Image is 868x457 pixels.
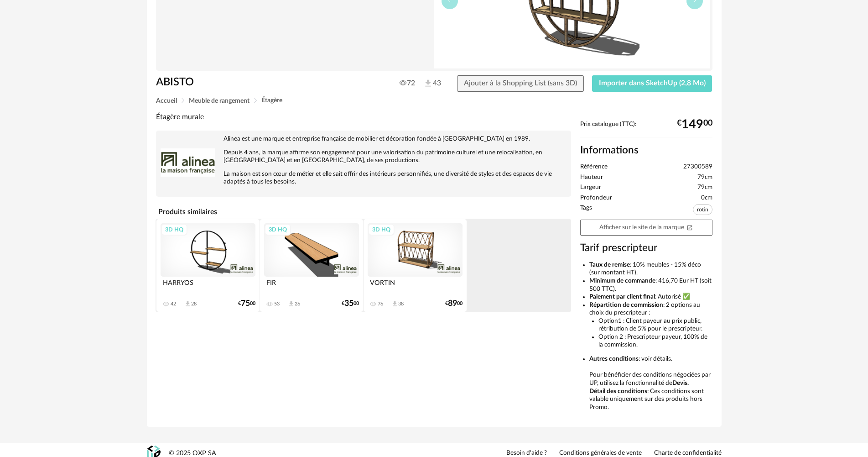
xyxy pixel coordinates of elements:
[191,301,197,307] div: 28
[156,205,571,219] h4: Produits similaires
[598,317,712,333] li: Option1 : Client payeur au prix public, rétribution de 5% pour le prescripteur.
[161,277,255,295] div: HARRYOS
[580,121,712,137] div: Prix catalogue (TTC):
[261,97,282,104] span: Étagère
[580,261,712,411] ul: Pour bénéficier des conditions négociées par UP, utilisez la fonctionnalité de : Ces conditions s...
[580,173,603,182] span: Hauteur
[368,277,463,295] div: VORTIN
[241,300,250,307] span: 75
[599,79,706,87] span: Importer dans SketchUp (2,8 Mo)
[184,300,191,307] span: Download icon
[156,97,712,104] div: Breadcrumb
[672,380,689,386] b: Devis.
[171,301,176,307] div: 42
[697,184,712,192] span: 79cm
[161,135,215,190] img: brand logo
[391,300,398,307] span: Download icon
[592,75,712,92] button: Importer dans SketchUp (2,8 Mo)
[156,219,260,312] a: 3D HQ HARRYOS 42 Download icon 28 €7500
[265,224,291,236] div: 3D HQ
[580,163,608,171] span: Référence
[580,184,601,192] span: Largeur
[589,293,712,301] li: : Autorisé ✅
[238,300,255,307] div: € 00
[368,224,395,236] div: 3D HQ
[156,75,383,89] h1: ABISTO
[364,219,467,312] a: 3D HQ VORTIN 76 Download icon 38 €8900
[677,121,712,128] div: € 00
[378,301,383,307] div: 76
[580,220,712,236] a: Afficher sur le site de la marqueOpen In New icon
[589,278,655,284] b: Minimum de commande
[580,242,712,255] h3: Tarif prescripteur
[161,224,187,236] div: 3D HQ
[260,219,363,312] a: 3D HQ FIR 53 Download icon 26 €3500
[398,301,404,307] div: 38
[589,277,712,293] li: : 416,70 Eur HT (soit 500 TTC).
[156,112,571,122] div: Étagère murale
[589,388,647,394] b: Détail des conditions
[295,301,300,307] div: 26
[589,355,712,363] li: : voir détails.
[400,79,415,88] span: 72
[464,79,577,87] span: Ajouter à la Shopping List (sans 3D)
[156,98,177,104] span: Accueil
[589,356,639,362] b: Autres conditions
[697,173,712,182] span: 79cm
[589,301,712,349] li: : 2 options au choix du prescripteur :
[580,204,592,217] span: Tags
[161,170,567,186] p: La maison est son cœur de métier et elle sait offrir des intérieurs personnifiés, une diversité d...
[598,333,712,349] li: Option 2 : Prescripteur payeur, 100% de la commission.
[448,300,457,307] span: 89
[701,194,712,202] span: 0cm
[423,79,433,88] img: Téléchargements
[445,300,463,307] div: € 00
[580,194,612,202] span: Profondeur
[589,261,712,277] li: : 10% meubles - 15% déco (sur montant HT).
[693,204,712,215] span: rotin
[589,302,663,308] b: Répartition de commission
[274,301,280,307] div: 53
[457,75,584,92] button: Ajouter à la Shopping List (sans 3D)
[288,300,295,307] span: Download icon
[264,277,359,295] div: FIR
[589,294,655,300] b: Paiement par client final
[580,144,712,157] h2: Informations
[344,300,353,307] span: 35
[686,224,693,230] span: Open In New icon
[342,300,359,307] div: € 00
[189,98,249,104] span: Meuble de rangement
[161,135,567,143] p: Alinea est une marque et entreprise française de mobilier et décoration fondée à [GEOGRAPHIC_DATA...
[683,163,712,171] span: 27300589
[681,121,703,128] span: 149
[423,79,440,89] span: 43
[161,149,567,164] p: Depuis 4 ans, la marque affirme son engagement pour une valorisation du patrimoine culturel et un...
[589,262,630,268] b: Taux de remise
